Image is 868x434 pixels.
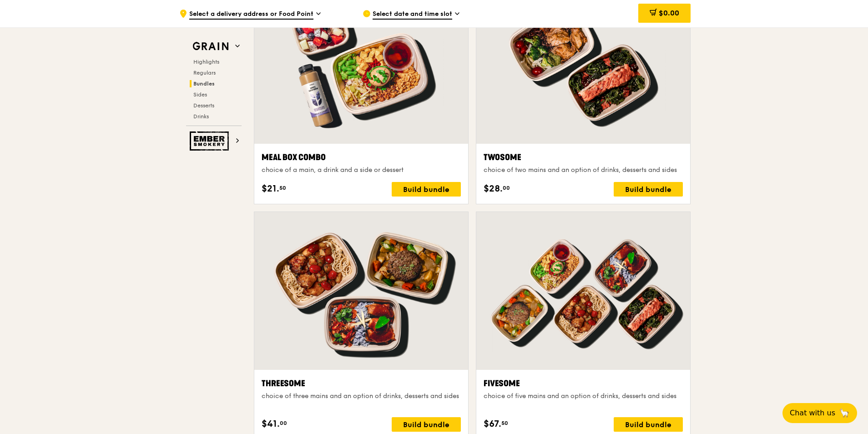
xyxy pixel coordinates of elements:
[659,9,679,17] span: $0.00
[373,10,452,20] span: Select date and time slot
[484,182,503,196] span: $28.
[280,419,287,427] span: 00
[503,184,510,192] span: 00
[484,392,683,401] div: choice of five mains and an option of drinks, desserts and sides
[262,151,461,164] div: Meal Box Combo
[262,377,461,390] div: Threesome
[501,419,508,427] span: 50
[190,131,232,151] img: Ember Smokery web logo
[279,184,286,192] span: 50
[484,417,501,431] span: $67.
[484,377,683,390] div: Fivesome
[193,70,216,76] span: Regulars
[262,182,279,196] span: $21.
[614,182,683,197] div: Build bundle
[189,10,313,20] span: Select a delivery address or Food Point
[193,113,209,120] span: Drinks
[193,59,219,65] span: Highlights
[190,38,232,55] img: Grain web logo
[262,392,461,401] div: choice of three mains and an option of drinks, desserts and sides
[193,91,207,98] span: Sides
[782,403,857,423] button: Chat with us🦙
[839,408,850,419] span: 🦙
[262,166,461,175] div: choice of a main, a drink and a side or dessert
[392,417,461,432] div: Build bundle
[484,151,683,164] div: Twosome
[193,102,214,109] span: Desserts
[484,166,683,175] div: choice of two mains and an option of drinks, desserts and sides
[193,81,215,87] span: Bundles
[262,417,280,431] span: $41.
[614,417,683,432] div: Build bundle
[790,408,835,419] span: Chat with us
[392,182,461,197] div: Build bundle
